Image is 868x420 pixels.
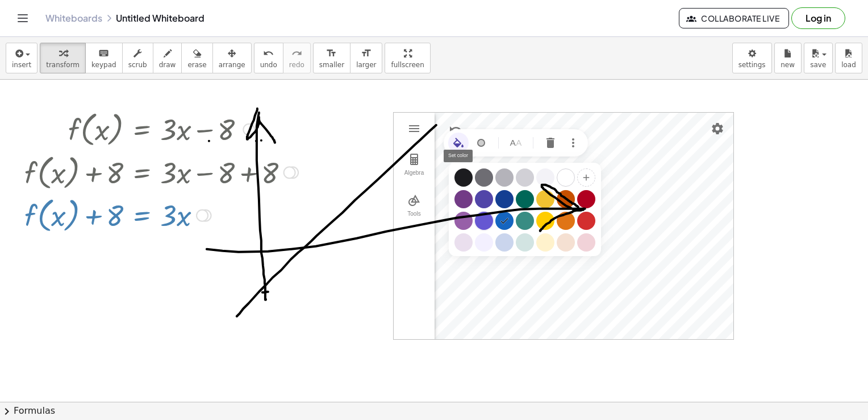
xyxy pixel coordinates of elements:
button: arrange [212,43,252,73]
button: Name [506,133,526,153]
div: Tools [396,211,432,227]
img: svg+xml;base64,PHN2ZyB4bWxucz0iaHR0cDovL3d3dy53My5vcmcvMjAwMC9zdmciIHdpZHRoPSIyNCIgaGVpZ2h0PSIyNC... [494,211,515,231]
a: Whiteboards [45,13,102,24]
button: format_sizelarger [350,43,382,73]
canvas: Graphics View 1 [435,113,733,339]
span: draw [159,61,176,69]
button: Log in [791,7,845,29]
button: transform [40,43,86,73]
button: Toggle navigation [14,9,32,27]
button: Collaborate Live [679,8,789,28]
button: Undo [445,119,466,139]
div: Algebra [396,170,432,186]
button: Point Style [471,133,491,153]
span: new [781,61,795,69]
button: load [835,43,862,73]
button: settings [732,43,772,73]
button: Set color [448,133,469,153]
span: Collaborate Live [688,13,779,23]
span: larger [356,61,376,69]
i: format_size [361,47,372,60]
button: scrub [122,43,153,73]
span: undo [260,61,277,69]
span: redo [289,61,304,69]
span: smaller [319,61,344,69]
button: new [774,43,802,73]
img: Main Menu [407,122,421,135]
span: settings [738,61,766,69]
span: scrub [128,61,147,69]
span: arrange [219,61,245,69]
span: fullscreen [391,61,424,69]
button: fullscreen [385,43,430,73]
button: More [563,133,583,153]
span: keypad [91,61,116,69]
button: draw [153,43,182,73]
button: insert [6,43,37,73]
span: transform [46,61,80,69]
button: Delete [540,133,561,153]
span: load [841,61,856,69]
button: redoredo [283,43,311,73]
button: save [804,43,833,73]
i: redo [291,47,302,60]
img: svg+xml;base64,PHN2ZyB4bWxucz0iaHR0cDovL3d3dy53My5vcmcvMjAwMC9zdmciIHdpZHRoPSIyNCIgaGVpZ2h0PSIyNC... [576,167,596,188]
button: undoundo [254,43,283,73]
span: save [810,61,826,69]
button: Settings [707,118,728,139]
div: Geometry [393,112,734,340]
i: undo [263,47,274,60]
i: format_size [326,47,337,60]
button: format_sizesmaller [313,43,350,73]
i: keyboard [98,47,109,60]
span: insert [12,61,31,69]
span: erase [187,61,206,69]
button: keyboardkeypad [85,43,123,73]
button: erase [181,43,212,73]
